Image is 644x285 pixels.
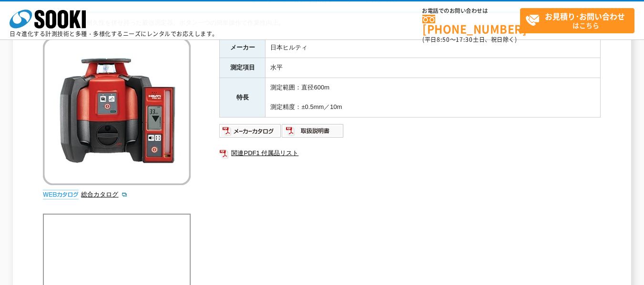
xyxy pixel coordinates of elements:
td: 日本ヒルティ [266,38,601,58]
a: 関連PDF1 付属品リスト [219,147,601,159]
a: 取扱説明書 [282,129,344,137]
span: はこちら [525,9,634,32]
a: [PHONE_NUMBER] [422,15,520,34]
td: 水平 [266,58,601,78]
span: (平日 ～ 土日、祝日除く) [422,35,517,44]
span: 17:30 [456,35,473,44]
th: 測定項目 [220,58,266,78]
span: 8:50 [437,35,450,44]
a: メーカーカタログ [219,129,282,137]
img: 取扱説明書 [282,123,344,138]
span: お電話でのお問い合わせは [422,8,520,14]
img: 回転レーザー PR2-HS [43,38,191,185]
th: 特長 [220,78,266,117]
a: 総合カタログ [81,191,128,198]
p: 日々進化する計測技術と多種・多様化するニーズにレンタルでお応えします。 [10,31,218,37]
td: 測定範囲：直径600m 測定精度：±0.5mm／10m [266,78,601,117]
strong: お見積り･お問い合わせ [545,10,625,22]
img: webカタログ [43,190,79,199]
img: メーカーカタログ [219,123,282,138]
th: メーカー [220,38,266,58]
a: お見積り･お問い合わせはこちら [520,8,634,33]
